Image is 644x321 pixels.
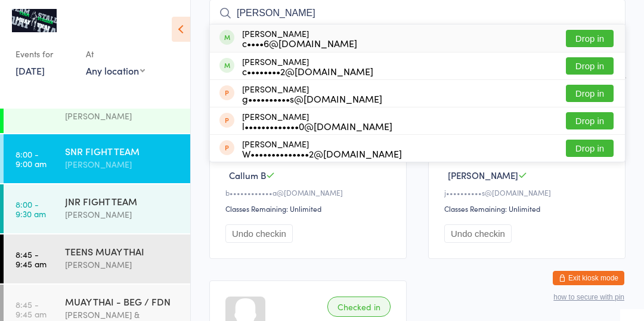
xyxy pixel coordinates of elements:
div: [PERSON_NAME] [242,112,392,131]
div: [PERSON_NAME] [65,208,180,221]
div: Any location [86,64,145,77]
div: MUAY THAI - BEG / FDN [65,295,180,308]
button: Drop in [566,57,614,75]
time: 8:45 - 9:45 am [16,249,47,268]
button: how to secure with pin [553,293,624,301]
span: Callum B [229,169,266,181]
div: Checked in [327,297,391,317]
div: TEENS MUAY THAI [65,245,180,258]
div: [PERSON_NAME] [242,84,382,103]
div: c••••6@[DOMAIN_NAME] [242,38,357,48]
button: Drop in [566,30,614,47]
div: Classes Remaining: Unlimited [444,203,613,214]
div: SNR FIGHT TEAM [65,144,180,158]
div: l•••••••••••••0@[DOMAIN_NAME] [242,121,392,131]
div: W••••••••••••••2@[DOMAIN_NAME] [242,149,402,158]
a: [DATE] [16,64,45,77]
button: Drop in [566,85,614,102]
button: Drop in [566,112,614,129]
div: Events for [16,44,74,64]
button: Undo checkin [225,224,293,243]
button: Drop in [566,140,614,157]
time: 8:45 - 9:45 am [16,300,47,319]
img: Team Stalder Muay Thai [12,9,57,32]
div: [PERSON_NAME] [242,57,373,76]
div: [PERSON_NAME] [242,29,357,48]
div: Classes Remaining: Unlimited [225,203,394,214]
div: [PERSON_NAME] [65,258,180,271]
div: At [86,44,145,64]
time: 8:00 - 9:30 am [16,199,46,218]
div: [PERSON_NAME] [65,158,180,171]
a: 8:45 -9:45 amTEENS MUAY THAI[PERSON_NAME] [4,234,190,283]
div: JNR FIGHT TEAM [65,195,180,208]
button: Undo checkin [444,224,512,243]
div: g••••••••••s@[DOMAIN_NAME] [242,94,382,103]
div: [PERSON_NAME] [242,139,402,158]
div: j••••••••••s@[DOMAIN_NAME] [444,187,613,197]
time: 8:00 - 9:00 am [16,149,47,168]
a: 8:00 -9:30 amJNR FIGHT TEAM[PERSON_NAME] [4,184,190,233]
a: 8:00 -9:00 amSNR FIGHT TEAM[PERSON_NAME] [4,134,190,183]
button: Exit kiosk mode [553,271,624,285]
span: [PERSON_NAME] [448,169,518,181]
div: c••••••••2@[DOMAIN_NAME] [242,66,373,76]
div: b••••••••••••a@[DOMAIN_NAME] [225,187,394,197]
